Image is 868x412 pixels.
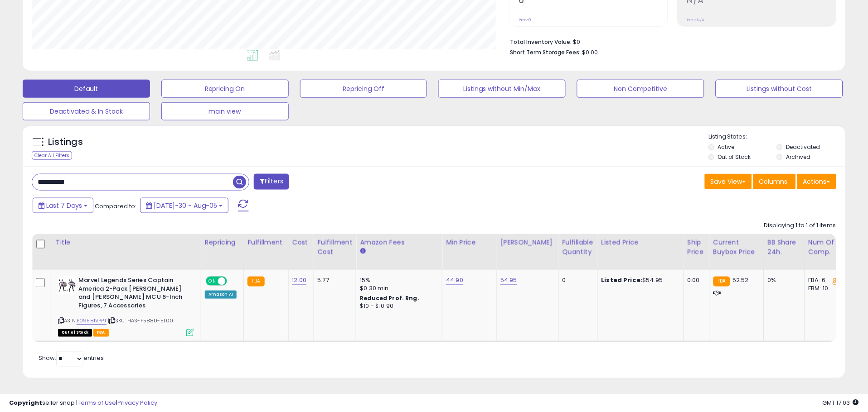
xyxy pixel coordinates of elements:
li: $0 [510,36,829,47]
a: B09581VPPJ [77,317,107,325]
div: Current Buybox Price [713,238,760,257]
div: seller snap | | [9,399,157,407]
span: Columns [759,177,788,186]
a: 54.95 [500,276,517,285]
div: ASIN: [58,277,194,335]
small: FBA [713,277,730,287]
label: Deactivated [786,143,820,151]
span: FBA [93,329,109,337]
div: Fulfillment [247,238,284,247]
label: Active [718,143,735,151]
button: Last 7 Days [33,198,93,213]
button: Listings without Cost [716,80,843,98]
div: BB Share 24h. [768,238,801,257]
div: Listed Price [601,238,680,247]
button: Listings without Min/Max [438,80,566,98]
label: Archived [786,153,810,161]
button: Filters [254,174,289,190]
small: Amazon Fees. [360,247,365,255]
button: Save View [705,174,752,189]
b: Short Term Storage Fees: [510,48,581,56]
span: All listings that are currently out of stock and unavailable for purchase on Amazon [58,329,92,337]
div: Amazon AI [205,291,237,299]
span: Last 7 Days [46,201,82,210]
span: 52.52 [732,276,749,285]
div: FBM: 10 [809,285,839,293]
span: Show: entries [39,354,104,363]
button: Non Competitive [577,80,704,98]
div: 0.00 [688,277,703,285]
div: $10 - $10.90 [360,303,435,311]
div: 5.77 [318,277,349,285]
b: Reduced Prof. Rng. [360,295,419,302]
a: 12.00 [292,276,307,285]
b: Listed Price: [601,276,643,285]
div: Cost [292,238,310,247]
div: Amazon Fees [360,238,438,247]
div: 0% [768,277,798,285]
div: [PERSON_NAME] [500,238,554,247]
img: 51yy8rqgzBL._SL40_.jpg [58,277,76,295]
div: Fulfillment Cost [318,238,353,257]
div: Clear All Filters [32,151,72,160]
span: Compared to: [95,202,136,211]
div: Displaying 1 to 1 of 1 items [764,221,836,230]
small: Prev: N/A [687,17,705,23]
div: Fulfillable Quantity [563,238,594,257]
span: 2025-08-13 17:03 GMT [823,398,859,407]
button: Default [23,80,150,98]
button: Repricing On [161,80,289,98]
button: [DATE]-30 - Aug-05 [140,198,228,213]
span: $0.00 [582,48,598,57]
button: Repricing Off [300,80,427,98]
strong: Copyright [9,398,42,407]
div: Ship Price [688,238,706,257]
a: Privacy Policy [117,398,157,407]
div: $54.95 [601,277,677,285]
b: Total Inventory Value: [510,38,572,46]
div: FBA: 6 [809,277,839,285]
div: Min Price [446,238,493,247]
div: 15% [360,277,435,285]
label: Out of Stock [718,153,751,161]
div: Repricing [205,238,240,247]
span: ON [207,278,218,285]
small: Prev: 0 [519,17,532,23]
a: Terms of Use [78,398,116,407]
div: Title [56,238,197,247]
div: 0 [563,277,591,285]
span: OFF [226,278,240,285]
b: Marvel Legends Series Captain America 2-Pack [PERSON_NAME] and [PERSON_NAME] MCU 6-Inch Figures, ... [78,277,189,312]
div: $0.30 min [360,285,435,293]
h5: Listings [48,136,83,149]
div: Num of Comp. [809,238,842,257]
button: Actions [797,174,836,189]
span: | SKU: HAS-F5880-5L00 [108,317,174,325]
span: [DATE]-30 - Aug-05 [154,201,217,210]
small: FBA [247,277,264,287]
p: Listing States: [708,133,845,141]
button: main view [161,102,289,120]
a: 44.90 [446,276,463,285]
button: Columns [753,174,796,189]
button: Deactivated & In Stock [23,102,150,120]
